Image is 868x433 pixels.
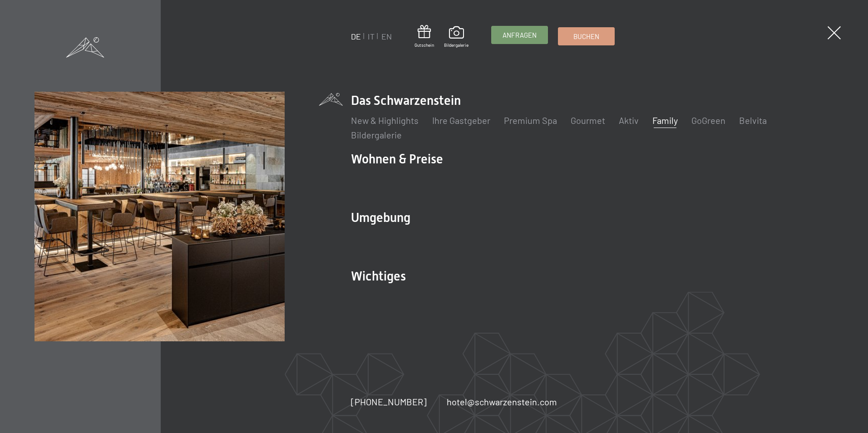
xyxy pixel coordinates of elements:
[414,25,434,48] a: Gutschein
[368,31,375,41] a: IT
[503,30,537,40] span: Anfragen
[351,395,427,408] a: [PHONE_NUMBER]
[414,42,434,48] span: Gutschein
[492,26,547,44] a: Anfragen
[381,31,392,41] a: EN
[432,115,490,126] a: Ihre Gastgeber
[573,32,599,41] span: Buchen
[691,115,725,126] a: GoGreen
[447,395,557,408] a: hotel@schwarzenstein.com
[351,115,419,126] a: New & Highlights
[444,42,469,48] span: Bildergalerie
[351,396,427,407] span: [PHONE_NUMBER]
[739,115,767,126] a: Belvita
[504,115,557,126] a: Premium Spa
[619,115,639,126] a: Aktiv
[571,115,605,126] a: Gourmet
[351,129,402,140] a: Bildergalerie
[351,31,361,41] a: DE
[558,28,614,45] a: Buchen
[444,26,469,48] a: Bildergalerie
[652,115,678,126] a: Family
